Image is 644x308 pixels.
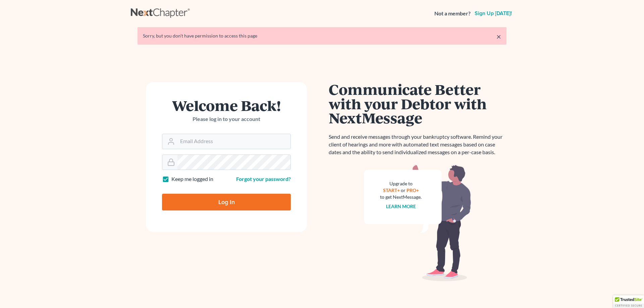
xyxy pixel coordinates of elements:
div: to get NextMessage. [380,194,422,200]
a: Learn more [386,203,416,209]
a: Sign up [DATE]! [473,11,513,16]
p: Send and receive messages through your bankruptcy software. Remind your client of hearings and mo... [329,133,506,156]
strong: Not a member? [434,10,471,17]
a: PRO+ [407,187,419,193]
input: Log In [162,194,291,210]
input: Email Address [177,134,290,149]
a: Forgot your password? [236,176,291,182]
a: × [496,33,501,41]
img: nextmessage_bg-59042aed3d76b12b5cd301f8e5b87938c9018125f34e5fa2b7a6b67550977c72.svg [364,164,471,282]
a: START+ [383,187,400,193]
p: Please log in to your account [162,115,291,123]
div: TrustedSite Certified [613,295,644,308]
h1: Welcome Back! [162,98,291,113]
div: Upgrade to [380,180,422,187]
span: or [401,187,406,193]
h1: Communicate Better with your Debtor with NextMessage [329,82,506,125]
label: Keep me logged in [171,175,213,183]
div: Sorry, but you don't have permission to access this page [143,33,501,39]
